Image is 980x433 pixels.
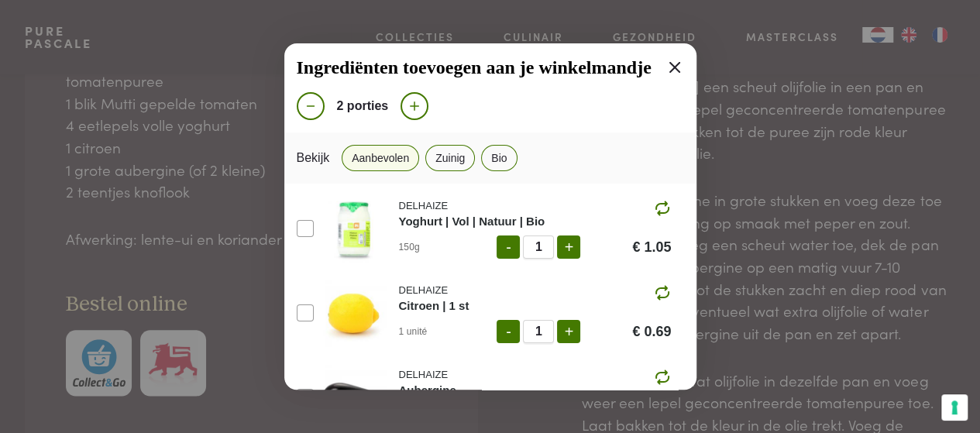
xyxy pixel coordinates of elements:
[399,240,445,254] div: 150g
[497,320,520,343] button: -
[399,325,445,338] div: 1 unité
[557,235,580,259] button: +
[632,325,671,338] div: € 0.69
[399,382,672,400] div: Aubergine
[941,394,968,421] button: Uw voorkeuren voor toestemming voor trackingtechnologieën
[523,320,554,343] span: 1
[557,320,580,343] button: +
[399,297,672,315] div: Citroen | 1 st
[399,213,672,231] div: Yoghurt | Vol | Natuur | Bio
[399,368,672,382] div: DELHAIZE
[523,235,554,259] span: 1
[337,100,389,112] span: 2 porties
[399,199,672,213] div: DELHAIZE
[481,145,517,171] button: Bio
[321,280,387,346] img: product
[297,57,652,79] span: Ingrediënten toevoegen aan je winkelmandje
[632,240,671,254] div: € 1.05
[321,365,387,431] img: product
[342,145,419,171] button: Aanbevolen
[399,284,672,297] div: DELHAIZE
[497,235,520,259] button: -
[425,145,475,171] button: Zuinig
[297,145,330,171] div: Bekijk
[321,196,387,262] img: product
